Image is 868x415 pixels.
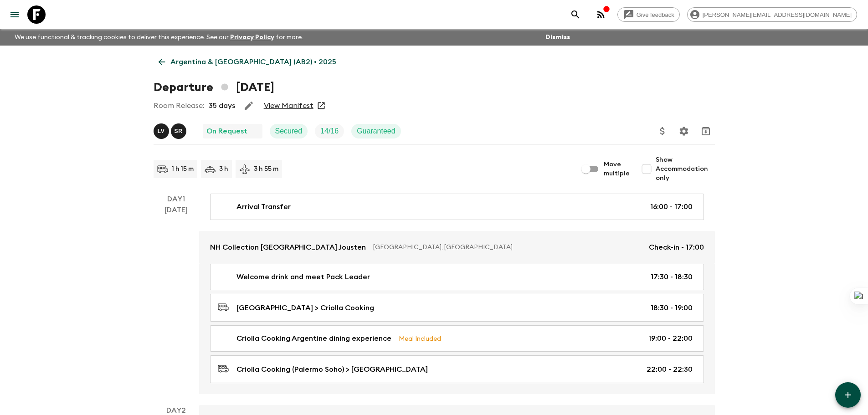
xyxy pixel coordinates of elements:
[604,160,630,178] span: Move multiple
[651,272,693,282] p: 17:30 - 18:30
[653,122,672,140] button: Update Price, Early Bird Discount and Costs
[158,128,165,135] p: L V
[649,242,704,253] p: Check-in - 17:00
[11,29,307,46] p: We use functional & tracking cookies to deliver this experience. See our for more.
[210,194,704,220] a: Arrival Transfer16:00 - 17:00
[154,123,188,139] button: LVSR
[154,194,199,205] p: Day 1
[687,7,857,22] div: [PERSON_NAME][EMAIL_ADDRESS][DOMAIN_NAME]
[154,100,204,111] p: Room Release:
[206,126,247,137] p: On Request
[199,231,715,264] a: NH Collection [GEOGRAPHIC_DATA] Jousten[GEOGRAPHIC_DATA], [GEOGRAPHIC_DATA]Check-in - 17:00
[697,122,715,140] button: Archive (Completed, Cancelled or Unsynced Departures only)
[164,205,188,394] div: [DATE]
[357,126,395,137] p: Guaranteed
[698,11,857,18] span: [PERSON_NAME][EMAIL_ADDRESS][DOMAIN_NAME]
[210,264,704,290] a: Welcome drink and meet Pack Leader17:30 - 18:30
[154,126,188,133] span: Lucas Valentim, Sol Rodriguez
[236,302,374,313] p: [GEOGRAPHIC_DATA] > Criolla Cooking
[175,128,183,135] p: S R
[315,124,344,138] div: Trip Fill
[154,78,274,97] h1: Departure [DATE]
[399,333,441,343] p: Meal Included
[543,31,572,44] button: Dismiss
[650,201,693,212] p: 16:00 - 17:00
[656,155,715,183] span: Show Accommodation only
[5,5,24,24] button: menu
[647,364,693,375] p: 22:00 - 22:30
[236,364,428,375] p: Criolla Cooking (Palermo Soho) > [GEOGRAPHIC_DATA]
[236,272,370,282] p: Welcome drink and meet Pack Leader
[651,302,693,313] p: 18:30 - 19:00
[320,126,339,137] p: 14 / 16
[210,325,704,352] a: Criolla Cooking Argentine dining experienceMeal Included19:00 - 22:00
[675,122,693,140] button: Settings
[617,7,680,22] a: Give feedback
[373,243,642,252] p: [GEOGRAPHIC_DATA], [GEOGRAPHIC_DATA]
[209,100,235,111] p: 35 days
[219,164,228,174] p: 3 h
[236,333,391,344] p: Criolla Cooking Argentine dining experience
[230,34,274,41] a: Privacy Policy
[632,11,679,18] span: Give feedback
[210,242,366,253] p: NH Collection [GEOGRAPHIC_DATA] Jousten
[648,333,693,344] p: 19:00 - 22:00
[236,201,291,212] p: Arrival Transfer
[264,101,313,110] a: View Manifest
[275,126,303,137] p: Secured
[254,164,278,174] p: 3 h 55 m
[154,53,341,71] a: Argentina & [GEOGRAPHIC_DATA] (AB2) • 2025
[270,124,308,138] div: Secured
[170,56,336,67] p: Argentina & [GEOGRAPHIC_DATA] (AB2) • 2025
[172,164,194,174] p: 1 h 15 m
[210,294,704,322] a: [GEOGRAPHIC_DATA] > Criolla Cooking18:30 - 19:00
[210,355,704,383] a: Criolla Cooking (Palermo Soho) > [GEOGRAPHIC_DATA]22:00 - 22:30
[566,5,585,24] button: search adventures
